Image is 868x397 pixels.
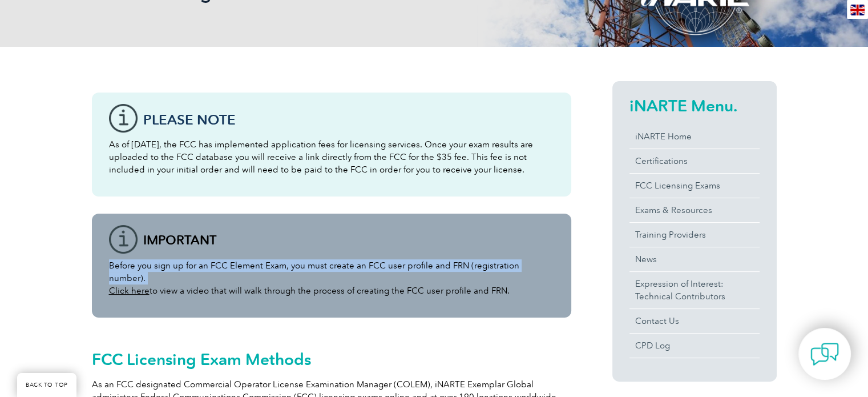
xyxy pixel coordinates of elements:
[629,149,760,173] a: Certifications
[629,97,760,115] h2: iNARTE Menu.
[850,5,865,15] img: en
[629,247,760,271] a: News
[629,125,760,149] a: iNARTE Home
[629,174,760,198] a: FCC Licensing Exams
[143,113,554,127] h3: Please note
[17,373,76,397] a: BACK TO TOP
[92,350,571,368] h2: FCC Licensing Exam Methods
[810,340,839,368] img: contact-chat.png
[629,198,760,222] a: Exams & Resources
[629,309,760,333] a: Contact Us
[109,138,554,176] p: As of [DATE], the FCC has implemented application fees for licensing services. Once your exam res...
[109,259,554,297] p: Before you sign up for an FCC Element Exam, you must create an FCC user profile and FRN (registra...
[629,334,760,358] a: CPD Log
[629,223,760,247] a: Training Providers
[109,286,150,296] a: Click here
[629,272,760,308] a: Expression of Interest:Technical Contributors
